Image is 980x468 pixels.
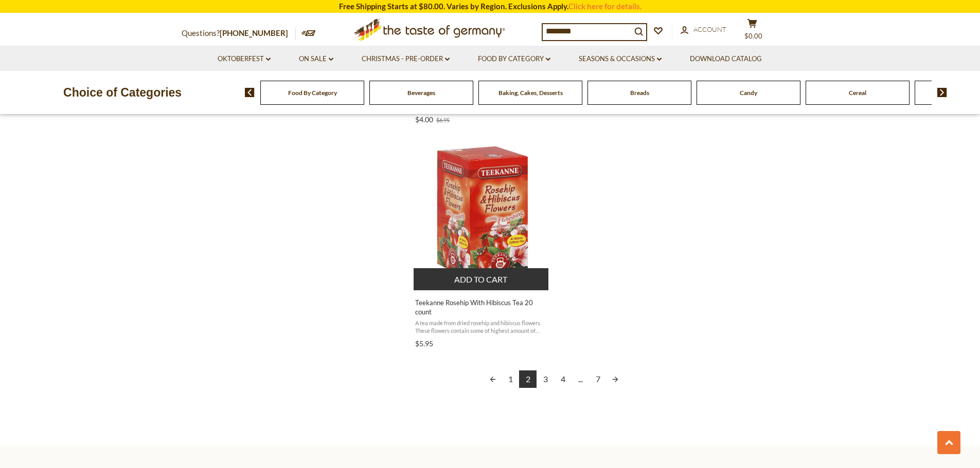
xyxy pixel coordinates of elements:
[414,136,550,352] a: Teekanne Rosehip With Hibiscus Tea 20 count
[407,89,435,97] a: Beverages
[414,145,550,281] img: Teekanne Rosehip With Hibiscus Tea
[572,370,589,388] span: ...
[220,28,288,38] a: [PHONE_NUMBER]
[498,89,563,97] a: Baking, Cakes, Desserts
[218,53,271,65] a: Oktoberfest
[937,88,947,97] img: next arrow
[579,53,662,65] a: Seasons & Occasions
[436,117,450,123] span: $6.95
[737,18,768,44] button: $0.00
[630,89,649,97] a: Breads
[519,370,537,388] a: 2
[849,89,866,97] a: Cereal
[568,2,642,11] a: Click here for details.
[607,370,624,388] a: Next page
[744,32,762,40] span: $0.00
[415,339,433,348] span: $5.95
[414,268,549,290] button: Add to cart
[693,25,726,33] span: Account
[415,298,548,316] span: Teekanne Rosehip With Hibiscus Tea 20 count
[245,88,255,97] img: previous arrow
[288,89,337,97] a: Food By Category
[415,115,433,124] span: $4.00
[182,27,296,40] p: Questions?
[537,370,554,388] a: 3
[415,370,693,389] div: Pagination
[740,89,757,97] a: Candy
[362,53,450,65] a: Christmas - PRE-ORDER
[415,319,548,335] span: A tea made from dried rosehip and hibiscus flowers. These flowers contain some of highest amount ...
[478,53,550,65] a: Food By Category
[690,53,762,65] a: Download Catalog
[502,370,519,388] a: 1
[299,53,333,65] a: On Sale
[681,24,726,35] a: Account
[484,370,502,388] a: Previous page
[589,370,607,388] a: 7
[554,370,572,388] a: 4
